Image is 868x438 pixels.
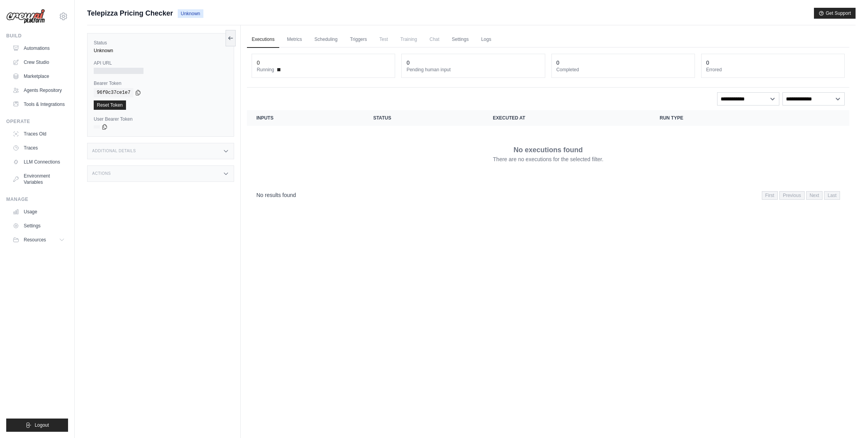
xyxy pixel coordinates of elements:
[345,32,372,48] a: Triggers
[706,67,840,73] dt: Errored
[425,32,444,47] span: Chat is not available until the deployment is complete
[447,32,473,48] a: Settings
[35,422,49,428] span: Logout
[94,80,227,86] label: Bearer Token
[406,59,409,67] div: 0
[814,8,856,19] button: Get Support
[9,206,68,218] a: Usage
[556,67,690,73] dt: Completed
[9,42,68,55] a: Automations
[24,237,46,243] span: Resources
[706,59,709,67] div: 0
[493,155,604,163] p: There are no executions for the selected filter.
[257,59,260,67] div: 0
[247,110,364,126] th: Inputs
[92,149,136,153] h3: Additional Details
[806,191,823,200] span: Next
[257,67,274,73] span: Running
[9,56,68,69] a: Crew Studio
[9,98,68,111] a: Tools & Integrations
[396,32,422,47] span: Training is not available until the deployment is complete
[6,9,45,24] img: Logo
[779,191,805,200] span: Previous
[762,191,840,200] nav: Pagination
[310,32,342,48] a: Scheduling
[94,88,133,97] code: 96f0c37ce1e7
[406,67,540,73] dt: Pending human input
[483,110,650,126] th: Executed at
[9,70,68,83] a: Marketplace
[282,32,307,48] a: Metrics
[9,156,68,168] a: LLM Connections
[9,220,68,232] a: Settings
[9,128,68,140] a: Traces Old
[94,100,126,110] a: Reset Token
[94,40,227,46] label: Status
[6,33,68,39] div: Build
[762,191,778,200] span: First
[375,32,393,47] span: Test
[364,110,484,126] th: Status
[247,110,849,205] section: Crew executions table
[9,234,68,246] button: Resources
[247,32,279,48] a: Executions
[94,116,227,122] label: User Bearer Token
[9,170,68,188] a: Environment Variables
[9,84,68,97] a: Agents Repository
[256,191,296,199] p: No results found
[556,59,560,67] div: 0
[476,32,496,48] a: Logs
[94,47,227,54] div: Unknown
[178,9,203,18] span: Unknown
[824,191,840,200] span: Last
[247,185,849,205] nav: Pagination
[92,171,111,176] h3: Actions
[9,142,68,154] a: Traces
[6,118,68,125] div: Operate
[87,8,173,19] span: Telepizza Pricing Checker
[6,419,68,432] button: Logout
[6,196,68,202] div: Manage
[514,144,583,155] p: No executions found
[650,110,788,126] th: Run Type
[94,60,227,66] label: API URL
